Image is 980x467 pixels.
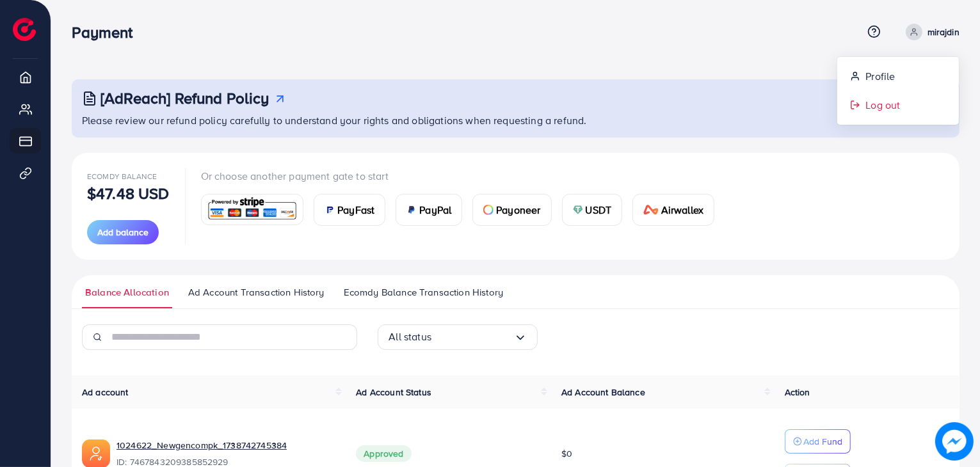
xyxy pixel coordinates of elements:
span: $0 [561,447,572,460]
img: image [939,426,970,457]
img: card [406,205,417,215]
span: Ecomdy Balance [87,171,157,182]
span: Ad account [82,386,129,399]
span: Action [785,386,810,399]
span: PayPal [419,202,451,218]
img: logo [13,18,36,41]
span: Ecomdy Balance Transaction History [344,285,503,299]
button: Add Fund [785,429,851,454]
button: Add balance [87,220,159,244]
a: card [201,194,304,225]
a: cardPayoneer [472,194,551,226]
span: All status [389,327,431,347]
a: cardAirwallex [632,194,714,226]
span: Airwallex [661,202,703,218]
span: Add balance [97,226,149,239]
span: Ad Account Balance [561,386,645,399]
h3: Payment [72,23,143,42]
span: Balance Allocation [85,285,169,299]
span: Ad Account Transaction History [188,285,325,299]
img: card [325,205,335,215]
p: Please review our refund policy carefully to understand your rights and obligations when requesti... [82,113,952,128]
a: cardUSDT [562,194,623,226]
img: card [573,205,583,215]
a: mirajdin [901,24,960,40]
input: Search for option [431,327,514,347]
p: $47.48 USD [87,186,170,201]
div: Search for option [378,324,538,350]
span: USDT [586,202,612,218]
span: PayFast [337,202,374,218]
span: Profile [865,68,895,84]
p: Or choose another payment gate to start [201,168,725,184]
img: card [205,196,300,223]
img: card [643,205,659,215]
img: card [483,205,494,215]
a: cardPayPal [396,194,462,226]
a: 1024622_Newgencompk_1738742745384 [116,439,287,452]
a: cardPayFast [314,194,385,226]
p: Add Fund [803,434,842,449]
span: Approved [356,445,411,462]
span: Log out [865,97,900,113]
h3: [AdReach] Refund Policy [100,89,269,107]
p: mirajdin [928,24,960,40]
span: Ad Account Status [356,386,431,399]
ul: mirajdin [837,56,960,125]
span: Payoneer [496,202,540,218]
